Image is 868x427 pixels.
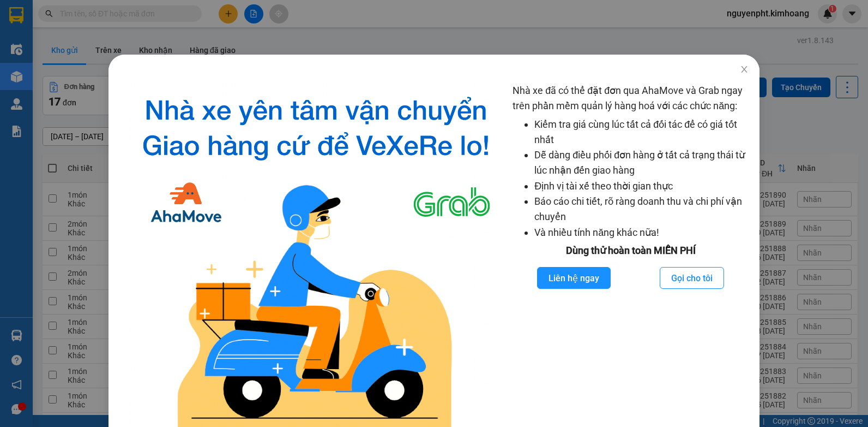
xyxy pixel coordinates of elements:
[534,194,749,225] li: Báo cáo chi tiết, rõ ràng doanh thu và chi phí vận chuyển
[537,267,611,289] button: Liên hệ ngay
[513,243,749,258] div: Dùng thử hoàn toàn MIỄN PHÍ
[671,271,713,285] span: Gọi cho tôi
[660,267,724,289] button: Gọi cho tôi
[534,147,749,179] li: Dễ dàng điều phối đơn hàng ở tất cả trạng thái từ lúc nhận đến giao hàng
[534,225,749,240] li: Và nhiều tính năng khác nữa!
[534,117,749,148] li: Kiểm tra giá cùng lúc tất cả đối tác để có giá tốt nhất
[729,55,759,85] button: Close
[534,179,749,194] li: Định vị tài xế theo thời gian thực
[548,271,599,285] span: Liên hệ ngay
[740,65,749,74] span: close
